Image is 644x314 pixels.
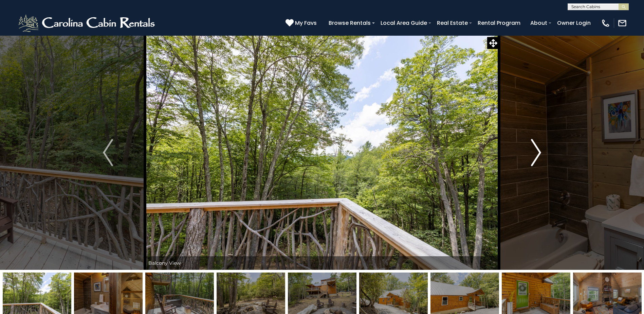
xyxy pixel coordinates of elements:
[434,17,471,29] a: Real Estate
[377,17,430,29] a: Local Area Guide
[527,17,551,29] a: About
[474,17,524,29] a: Rental Program
[145,256,499,270] div: Balcony View
[601,18,610,28] img: phone-regular-white.png
[499,35,573,270] button: Next
[531,139,541,166] img: arrow
[554,17,594,29] a: Owner Login
[17,13,158,33] img: White-1-2.png
[71,35,145,270] button: Previous
[295,19,317,27] span: My Favs
[325,17,374,29] a: Browse Rentals
[618,18,627,28] img: mail-regular-white.png
[103,139,113,166] img: arrow
[286,19,318,28] a: My Favs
